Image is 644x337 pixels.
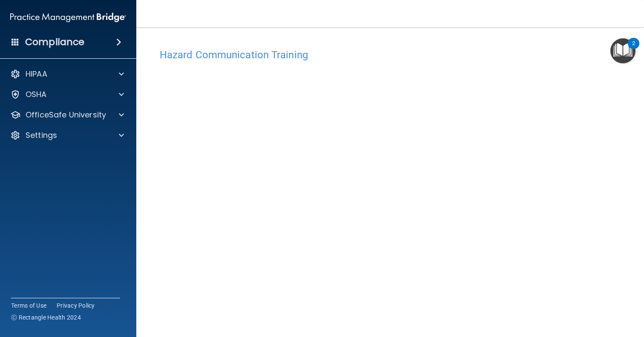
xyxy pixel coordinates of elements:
[57,301,95,310] a: Privacy Policy
[601,278,634,311] iframe: Drift Widget Chat Controller
[11,301,46,310] a: Terms of Use
[25,36,84,48] h4: Compliance
[26,130,57,140] p: Settings
[10,130,124,140] a: Settings
[610,38,635,63] button: Open Resource Center, 2 new notifications
[10,69,124,79] a: HIPAA
[10,89,124,100] a: OSHA
[160,49,621,60] h4: Hazard Communication Training
[10,9,126,26] img: PMB logo
[10,110,124,120] a: OfficeSafe University
[11,313,81,322] span: Ⓒ Rectangle Health 2024
[26,89,47,100] p: OSHA
[26,110,106,120] p: OfficeSafe University
[632,43,635,54] div: 2
[26,69,47,79] p: HIPAA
